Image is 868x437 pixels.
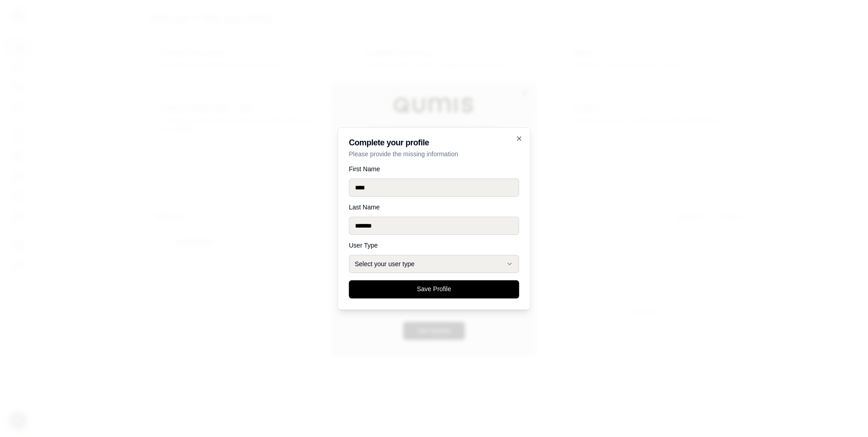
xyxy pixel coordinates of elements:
[349,149,519,159] p: Please provide the missing information
[349,204,519,210] label: Last Name
[349,166,519,172] label: First Name
[349,139,519,147] h2: Complete your profile
[349,280,519,298] button: Save Profile
[349,242,519,248] label: User Type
